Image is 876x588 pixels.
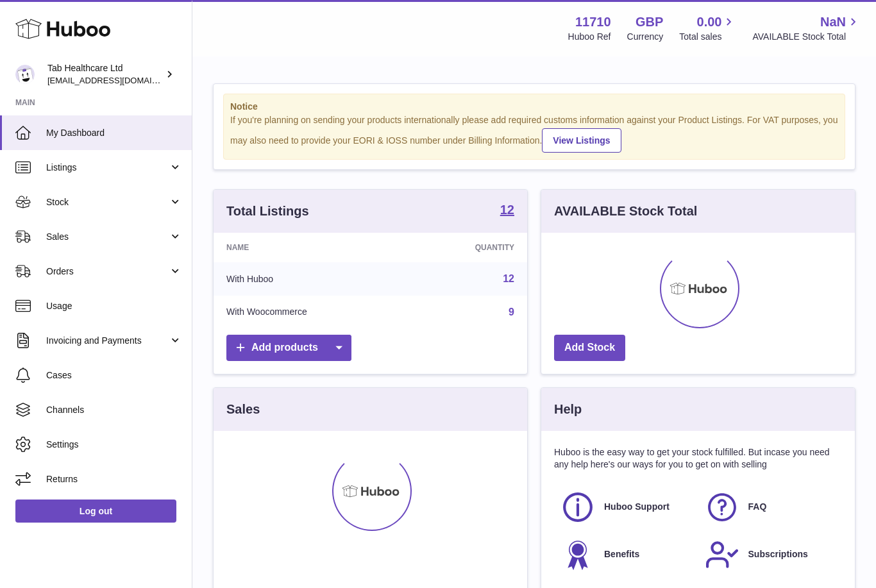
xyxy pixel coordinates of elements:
[226,203,309,220] h3: Total Listings
[46,231,169,243] span: Sales
[500,203,514,216] strong: 12
[214,262,408,296] td: With Huboo
[636,13,663,31] strong: GBP
[705,537,836,572] a: Subscriptions
[697,13,722,31] span: 0.00
[554,335,625,361] a: Add Stock
[554,446,842,471] p: Huboo is the easy way to get your stock fulfilled. But incase you need any help here's our ways f...
[46,162,169,174] span: Listings
[554,203,697,220] h3: AVAILABLE Stock Total
[575,13,611,31] strong: 11710
[46,300,182,312] span: Usage
[46,439,182,451] span: Settings
[408,233,527,262] th: Quantity
[568,31,611,43] div: Huboo Ref
[230,114,838,153] div: If you're planning on sending your products internationally please add required customs informati...
[560,537,692,572] a: Benefits
[226,401,260,418] h3: Sales
[46,265,169,278] span: Orders
[46,196,169,208] span: Stock
[604,501,670,513] span: Huboo Support
[752,13,861,43] a: NaN AVAILABLE Stock Total
[554,401,582,418] h3: Help
[47,75,189,85] span: [EMAIL_ADDRESS][DOMAIN_NAME]
[15,500,176,523] a: Log out
[46,404,182,416] span: Channels
[509,307,514,317] a: 9
[503,273,514,284] a: 12
[46,369,182,382] span: Cases
[748,501,767,513] span: FAQ
[705,490,836,525] a: FAQ
[226,335,351,361] a: Add products
[46,473,182,485] span: Returns
[15,65,35,84] img: sabiredjamgoz@tabhealthcare.co.uk
[214,296,408,329] td: With Woocommerce
[47,62,163,87] div: Tab Healthcare Ltd
[46,335,169,347] span: Invoicing and Payments
[604,548,639,560] span: Benefits
[679,31,736,43] span: Total sales
[820,13,846,31] span: NaN
[230,101,838,113] strong: Notice
[542,128,621,153] a: View Listings
[214,233,408,262] th: Name
[627,31,664,43] div: Currency
[748,548,808,560] span: Subscriptions
[560,490,692,525] a: Huboo Support
[46,127,182,139] span: My Dashboard
[679,13,736,43] a: 0.00 Total sales
[752,31,861,43] span: AVAILABLE Stock Total
[500,203,514,219] a: 12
